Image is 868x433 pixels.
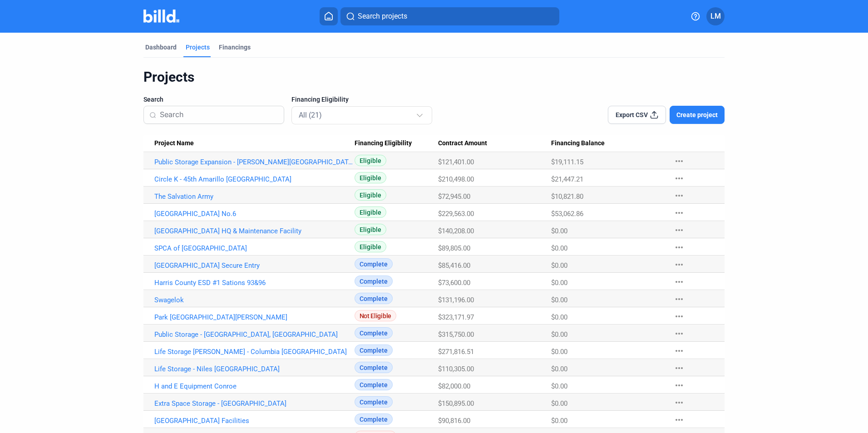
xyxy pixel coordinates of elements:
span: Financing Eligibility [291,95,349,104]
span: $150,895.00 [438,399,474,408]
span: $0.00 [551,296,567,304]
span: Export CSV [616,110,648,119]
mat-icon: more_horiz [674,363,685,374]
span: Complete [355,396,393,408]
span: Complete [355,362,393,373]
span: $110,305.00 [438,365,474,373]
span: Eligible [355,155,386,166]
span: Complete [355,344,393,356]
span: $90,816.00 [438,417,470,425]
span: $315,750.00 [438,330,474,339]
a: [GEOGRAPHIC_DATA] Secure Entry [154,261,355,270]
span: $131,196.00 [438,296,474,304]
span: Complete [355,379,393,390]
span: $121,401.00 [438,158,474,166]
span: $21,447.21 [551,175,583,183]
span: $0.00 [551,261,567,270]
div: Contract Amount [438,139,551,148]
span: $0.00 [551,279,567,287]
span: Financing Eligibility [355,139,412,148]
mat-icon: more_horiz [674,173,685,184]
div: Financings [219,43,251,52]
span: $0.00 [551,348,567,356]
span: $323,171.97 [438,313,474,321]
mat-icon: more_horiz [674,259,685,270]
span: $89,805.00 [438,244,470,252]
span: Complete [355,293,393,304]
span: $73,600.00 [438,279,470,287]
mat-icon: more_horiz [674,294,685,305]
span: $0.00 [551,417,567,425]
div: Project Name [154,139,355,148]
a: [GEOGRAPHIC_DATA] Facilities [154,417,355,425]
mat-icon: more_horiz [674,156,685,167]
button: Search projects [340,7,559,25]
div: Dashboard [145,43,177,52]
span: Eligible [355,241,386,252]
span: $0.00 [551,382,567,390]
button: LM [706,7,725,25]
span: $210,498.00 [438,175,474,183]
mat-icon: more_horiz [674,190,685,201]
span: LM [710,11,721,22]
mat-icon: more_horiz [674,328,685,339]
span: Contract Amount [438,139,487,148]
span: $229,563.00 [438,210,474,218]
span: $140,208.00 [438,227,474,235]
span: Eligible [355,172,386,183]
span: Project Name [154,139,194,148]
mat-icon: more_horiz [674,225,685,236]
span: $0.00 [551,365,567,373]
mat-icon: more_horiz [674,276,685,287]
img: Billd Company Logo [143,10,179,23]
span: Financing Balance [551,139,605,148]
mat-icon: more_horiz [674,242,685,253]
a: Harris County ESD #1 Sations 93&96 [154,279,355,287]
span: Complete [355,258,393,270]
span: Search projects [358,11,407,22]
a: The Salvation Army [154,192,355,201]
span: $53,062.86 [551,210,583,218]
span: $271,816.51 [438,348,474,356]
button: Export CSV [608,106,666,124]
span: $0.00 [551,227,567,235]
a: Park [GEOGRAPHIC_DATA][PERSON_NAME] [154,313,355,321]
span: $0.00 [551,399,567,408]
mat-icon: more_horiz [674,311,685,322]
span: Eligible [355,207,386,218]
mat-icon: more_horiz [674,345,685,356]
span: Not Eligible [355,310,396,321]
span: $72,945.00 [438,192,470,201]
span: Search [143,95,163,104]
div: Projects [143,69,725,86]
div: Financing Eligibility [355,139,438,148]
span: Complete [355,413,393,425]
span: Complete [355,327,393,339]
span: $19,111.15 [551,158,583,166]
a: Life Storage - Niles [GEOGRAPHIC_DATA] [154,365,355,373]
div: Projects [186,43,210,52]
a: Public Storage Expansion - [PERSON_NAME][GEOGRAPHIC_DATA] [154,158,355,166]
a: Life Storage [PERSON_NAME] - Columbia [GEOGRAPHIC_DATA] [154,348,355,356]
span: $85,416.00 [438,261,470,270]
span: Complete [355,276,393,287]
span: Eligible [355,189,386,201]
span: $0.00 [551,330,567,339]
button: Create project [670,106,725,124]
mat-select-trigger: All (21) [299,111,322,119]
mat-icon: more_horiz [674,397,685,408]
mat-icon: more_horiz [674,380,685,391]
span: Create project [676,110,718,119]
span: $82,000.00 [438,382,470,390]
span: $0.00 [551,244,567,252]
a: Public Storage - [GEOGRAPHIC_DATA], [GEOGRAPHIC_DATA] [154,330,355,339]
span: $10,821.80 [551,192,583,201]
a: SPCA of [GEOGRAPHIC_DATA] [154,244,355,252]
mat-icon: more_horiz [674,414,685,425]
input: Search [160,105,278,124]
a: Extra Space Storage - [GEOGRAPHIC_DATA] [154,399,355,408]
a: [GEOGRAPHIC_DATA] HQ & Maintenance Facility [154,227,355,235]
span: $0.00 [551,313,567,321]
mat-icon: more_horiz [674,207,685,218]
a: H and E Equipment Conroe [154,382,355,390]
